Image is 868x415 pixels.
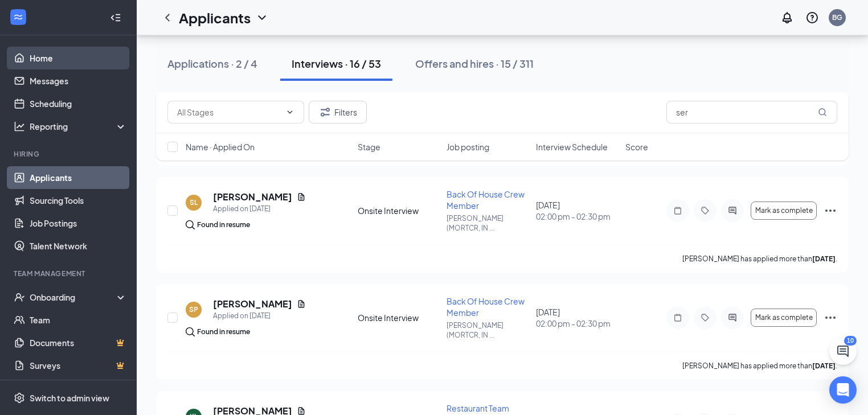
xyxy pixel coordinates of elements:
span: Back Of House Crew Member [447,296,525,318]
svg: ChatActive [836,344,850,358]
svg: Ellipses [824,204,837,217]
div: 10 [844,336,857,346]
input: Search in interviews [666,101,837,124]
p: [PERSON_NAME] (MORTCR, IN ... [447,321,529,340]
a: Scheduling [30,92,127,115]
svg: MagnifyingGlass [818,108,827,117]
h1: Applicants [179,8,251,27]
div: SP [189,305,198,314]
h5: [PERSON_NAME] [213,191,292,203]
div: SL [190,198,198,207]
h5: [PERSON_NAME] [213,298,292,310]
span: Interview Schedule [536,141,608,153]
svg: Settings [14,392,25,404]
span: Mark as complete [755,314,813,322]
div: Hiring [14,149,125,159]
svg: UserCheck [14,291,25,303]
span: Stage [358,141,380,153]
div: Onboarding [30,291,117,303]
a: Team [30,309,127,331]
button: Mark as complete [751,309,817,327]
input: All Stages [177,106,281,118]
div: BG [832,13,842,22]
p: [PERSON_NAME] (MORTCR, IN ... [447,213,529,233]
button: ChatActive [829,338,857,365]
span: Mark as complete [755,207,813,215]
span: Name · Applied On [186,141,255,153]
button: Filter Filters [309,101,367,124]
a: Home [30,47,127,69]
button: Mark as complete [751,202,817,220]
div: Offers and hires · 15 / 311 [415,56,534,71]
svg: Notifications [780,11,794,24]
a: SurveysCrown [30,354,127,377]
a: Talent Network [30,235,127,257]
div: Reporting [30,121,128,132]
svg: Tag [698,313,712,322]
div: Onsite Interview [358,312,440,323]
svg: Tag [698,206,712,215]
b: [DATE] [812,254,836,263]
div: Applications · 2 / 4 [167,56,257,71]
svg: Filter [318,105,332,119]
svg: ActiveChat [726,206,739,215]
div: [DATE] [536,199,619,222]
span: 02:00 pm - 02:30 pm [536,318,619,329]
p: [PERSON_NAME] has applied more than . [682,361,837,371]
img: search.bf7aa3482b7795d4f01b.svg [186,327,195,336]
a: DocumentsCrown [30,331,127,354]
svg: Ellipses [824,311,837,324]
a: Job Postings [30,212,127,235]
b: [DATE] [812,361,836,370]
svg: ChevronDown [285,108,294,117]
svg: Collapse [110,12,121,23]
div: Switch to admin view [30,392,109,404]
div: Interviews · 16 / 53 [292,56,381,71]
svg: ChevronDown [255,11,269,24]
svg: WorkstreamLogo [13,11,24,23]
a: Messages [30,69,127,92]
div: Team Management [14,269,125,278]
div: Open Intercom Messenger [829,376,857,404]
span: Score [625,141,648,153]
a: Sourcing Tools [30,189,127,212]
svg: Note [671,206,685,215]
svg: ChevronLeft [161,11,174,24]
div: Found in resume [197,219,250,231]
p: [PERSON_NAME] has applied more than . [682,254,837,264]
a: Applicants [30,166,127,189]
div: Applied on [DATE] [213,203,306,215]
span: Job posting [447,141,489,153]
div: [DATE] [536,306,619,329]
svg: Analysis [14,121,25,132]
span: 02:00 pm - 02:30 pm [536,211,619,222]
svg: Document [297,192,306,202]
img: search.bf7aa3482b7795d4f01b.svg [186,220,195,229]
svg: QuestionInfo [805,11,819,24]
span: Back Of House Crew Member [447,189,525,211]
svg: ActiveChat [726,313,739,322]
div: Onsite Interview [358,205,440,216]
svg: Note [671,313,685,322]
div: Applied on [DATE] [213,310,306,322]
div: Found in resume [197,326,250,338]
svg: Document [297,299,306,309]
